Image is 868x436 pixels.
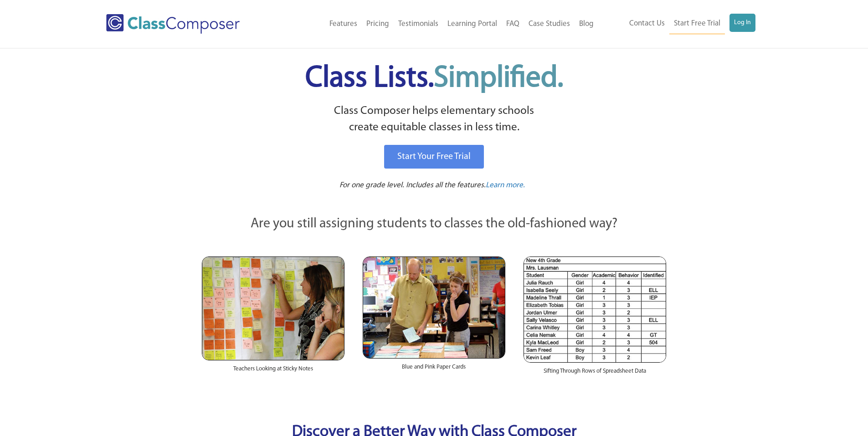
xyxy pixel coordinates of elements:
nav: Header Menu [598,14,755,34]
a: Learn more. [486,180,525,191]
a: Testimonials [394,14,443,34]
a: Learning Portal [443,14,502,34]
a: Pricing [362,14,394,34]
div: Teachers Looking at Sticky Notes [202,360,344,382]
p: Are you still assigning students to classes the old-fashioned way? [202,214,667,234]
span: Simplified. [434,64,563,93]
span: Learn more. [486,181,525,189]
p: Class Composer helps elementary schools create equitable classes in less time. [200,103,668,136]
img: Spreadsheets [524,256,666,363]
span: Start Your Free Trial [397,152,471,161]
a: Log In [729,14,755,32]
img: Teachers Looking at Sticky Notes [202,256,344,360]
div: Sifting Through Rows of Spreadsheet Data [524,363,666,385]
a: Features [325,14,362,34]
a: FAQ [502,14,524,34]
div: Blue and Pink Paper Cards [363,359,505,380]
a: Start Free Trial [669,14,725,34]
a: Case Studies [524,14,575,34]
a: Contact Us [625,14,669,34]
a: Blog [575,14,598,34]
a: Start Your Free Trial [384,145,484,169]
span: Class Lists. [305,64,563,93]
span: For one grade level. Includes all the features. [339,181,486,189]
nav: Header Menu [277,14,598,34]
img: Blue and Pink Paper Cards [363,256,505,358]
img: Class Composer [106,14,240,34]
